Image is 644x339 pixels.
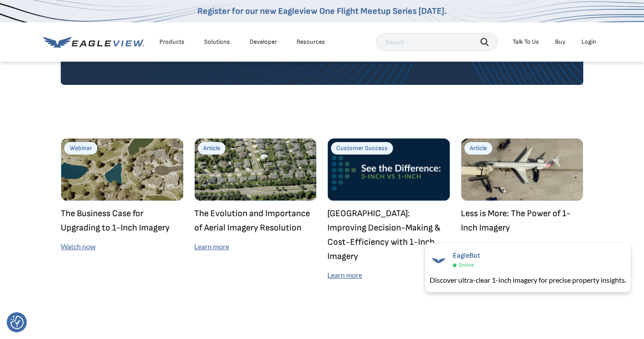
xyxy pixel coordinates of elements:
img: EagleBot [430,251,447,269]
div: Products [159,38,184,46]
h5: Customer Success [331,142,393,155]
div: Resources [297,38,325,46]
input: Search [376,33,498,51]
img: Less is More: The Power of 1-Inch Imagery [461,138,584,201]
a: Watch now [61,242,96,251]
a: Learn more [327,271,362,279]
button: Consent Preferences [10,316,24,329]
img: Revisit consent button [10,316,24,329]
p: The Evolution and Importance of Aerial Imagery Resolution [194,206,317,235]
a: Developer [250,38,277,46]
a: Register for our new Eagleview One Flight Meetup Series [DATE]. [197,6,447,17]
p: Less is More: The Power of 1-Inch Imagery [461,206,584,235]
a: Buy [555,38,565,46]
img: The Evolution and Importance of Aerial Imagery Resolution [194,138,317,201]
h5: Webinar [64,142,97,155]
img: Douglas County: Improving Decision-Making & Cost-Efficiency with 1-Inch Imagery [327,138,450,201]
span: EagleBot [453,251,480,260]
div: Solutions [204,38,230,46]
h5: Article [198,142,226,155]
div: Login [581,38,596,46]
p: The Business Case for Upgrading to 1-Inch Imagery [61,206,184,235]
div: Talk To Us [513,38,539,46]
a: Learn more [194,242,229,251]
h5: Article [464,142,492,155]
div: Discover ultra-clear 1-inch imagery for precise property insights. [430,275,626,285]
p: [GEOGRAPHIC_DATA]: Improving Decision-Making & Cost-Efficiency with 1-Inch Imagery [327,206,450,264]
img: The Business Case for Upgrading to 1-Inch Imagery [61,138,184,201]
span: Online [459,262,474,268]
